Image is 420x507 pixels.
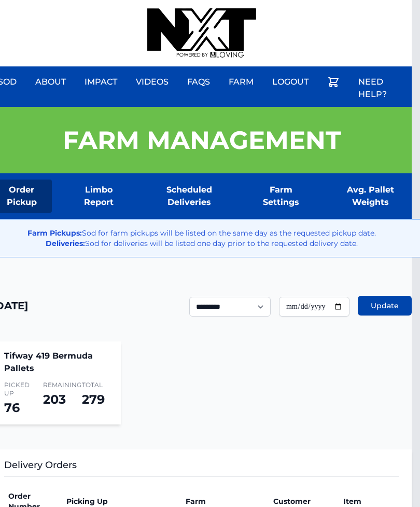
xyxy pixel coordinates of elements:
h3: Delivery Orders [4,458,399,477]
a: Farm [222,70,260,94]
strong: Farm Pickups: [27,228,82,238]
h1: Farm Management [63,128,341,153]
span: Update [371,300,399,311]
a: Need Help? [352,70,412,107]
a: About [29,70,72,94]
a: Limbo Report [68,180,130,213]
span: 203 [43,392,66,407]
a: Avg. Pallet Weights [329,180,412,213]
a: FAQs [181,70,216,94]
span: Picked Up [4,381,31,398]
strong: Deliveries: [46,239,85,248]
img: nextdaysod.com Logo [147,8,256,58]
a: Videos [130,70,175,94]
span: Total [82,381,108,389]
span: Remaining [43,381,69,389]
span: 279 [82,392,105,407]
h4: Tifway 419 Bermuda Pallets [4,350,108,375]
span: 76 [4,400,20,415]
a: Logout [266,70,315,94]
a: Scheduled Deliveries [146,180,233,213]
a: Farm Settings [249,180,312,213]
button: Update [358,296,412,316]
a: Impact [78,70,123,94]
